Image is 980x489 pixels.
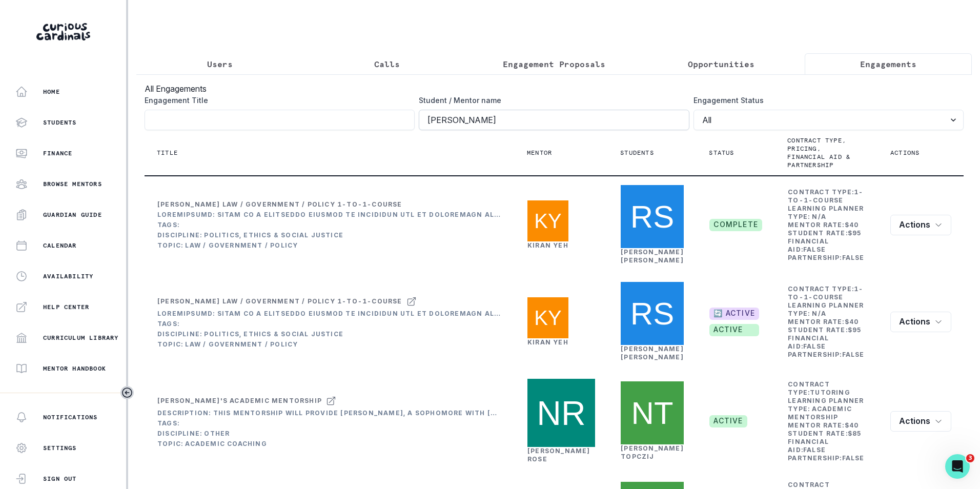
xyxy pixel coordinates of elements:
[621,444,684,460] a: [PERSON_NAME] Topczij
[503,58,605,70] p: Engagement Proposals
[848,229,862,237] b: $ 95
[810,389,850,396] b: tutoring
[157,409,502,417] div: Description: This mentorship will provide [PERSON_NAME], a sophomore with [MEDICAL_DATA], with an...
[527,241,568,249] a: Kiran Yeh
[787,136,853,169] p: Contract type, pricing, financial aid & partnership
[787,188,866,262] td: Contract Type: Learning Planner Type: Mentor Rate: Student Rate: Financial Aid: Partnership:
[945,454,970,479] iframe: Intercom live chat
[709,308,759,320] span: 🔄 ACTIVE
[157,297,402,305] div: [PERSON_NAME] Law / Government / Policy 1-to-1-course
[787,380,866,463] td: Contract Type: Learning Planner Type: Mentor Rate: Student Rate: Financial Aid: Partnership:
[693,95,957,106] label: Engagement Status
[842,351,865,358] b: false
[890,411,951,432] button: row menu
[848,326,862,334] b: $ 95
[120,386,134,399] button: Toggle sidebar
[43,413,98,421] p: Notifications
[890,149,920,157] p: Actions
[788,188,863,204] b: 1-to-1-course
[43,334,119,342] p: Curriculum Library
[157,397,322,405] div: [PERSON_NAME]'s Academic Mentorship
[157,440,502,448] div: Topic: Academic Coaching
[860,58,916,70] p: Engagements
[620,149,654,157] p: Students
[157,200,402,209] div: [PERSON_NAME] Law / Government / Policy 1-to-1-course
[36,23,90,40] img: Curious Cardinals Logo
[845,421,859,429] b: $ 40
[145,95,409,106] label: Engagement Title
[966,454,974,462] span: 3
[788,285,863,301] b: 1-to-1-course
[157,330,502,338] div: Discipline: Politics, Ethics & Social Justice
[709,219,762,231] span: complete
[842,254,865,261] b: false
[43,303,89,311] p: Help Center
[848,430,862,437] b: $ 85
[845,221,859,229] b: $ 40
[157,310,502,318] div: Loremipsumd: Sitam co a elitseddo eiusmod te Incididun utl et doloremagn aliqu enima, minimv, qui...
[157,320,502,328] div: Tags:
[527,338,568,346] a: Kiran Yeh
[43,475,77,483] p: Sign Out
[845,318,859,325] b: $ 40
[157,419,502,427] div: Tags:
[157,430,502,438] div: Discipline: Other
[43,88,60,96] p: Home
[709,149,734,157] p: Status
[890,312,951,332] button: row menu
[157,211,502,219] div: Loremipsumd: Sitam co a elitseddo eiusmod te Incididun utl et doloremagn aliqu enima, minimv, qui...
[157,241,502,250] div: Topic: Law / Government / Policy
[419,95,683,106] label: Student / Mentor name
[788,405,852,421] b: Academic Mentorship
[145,83,964,95] h3: All Engagements
[43,272,93,280] p: Availability
[157,231,502,239] div: Discipline: Politics, Ethics & Social Justice
[842,454,865,462] b: false
[890,215,951,235] button: row menu
[527,447,590,463] a: [PERSON_NAME] Rose
[803,342,826,350] b: false
[812,213,826,220] b: N/A
[157,149,178,157] p: Title
[709,324,759,336] span: active
[709,415,747,427] span: active
[43,180,102,188] p: Browse Mentors
[374,58,400,70] p: Calls
[157,340,502,349] div: Topic: Law / Government / Policy
[43,241,77,250] p: Calendar
[43,444,77,452] p: Settings
[527,149,552,157] p: Mentor
[787,284,866,359] td: Contract Type: Learning Planner Type: Mentor Rate: Student Rate: Financial Aid: Partnership:
[621,248,684,264] a: [PERSON_NAME] [PERSON_NAME]
[207,58,233,70] p: Users
[43,211,102,219] p: Guardian Guide
[43,149,72,157] p: Finance
[43,118,77,127] p: Students
[43,364,106,373] p: Mentor Handbook
[803,246,826,253] b: false
[621,345,684,361] a: [PERSON_NAME] [PERSON_NAME]
[688,58,754,70] p: Opportunities
[812,310,826,317] b: N/A
[157,221,502,229] div: Tags:
[803,446,826,454] b: false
